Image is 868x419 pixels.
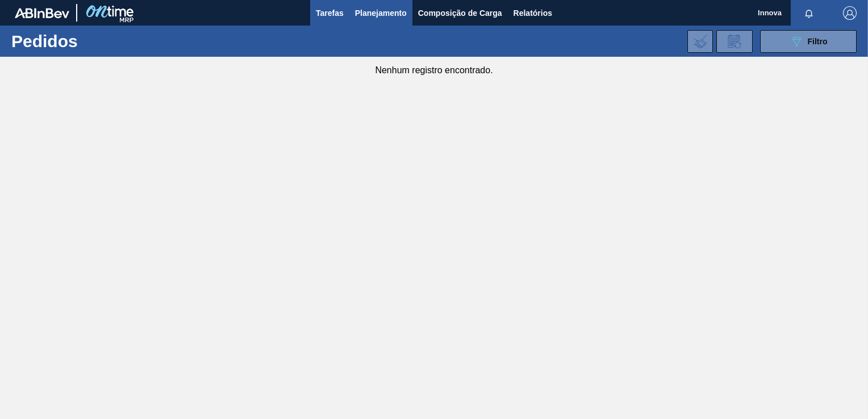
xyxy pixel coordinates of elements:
div: Solicitação de Revisão de Pedidos [716,30,753,53]
span: Composição de Carga [418,6,502,20]
span: Filtro [808,37,828,46]
h1: Pedidos [11,35,174,48]
span: Tarefas [316,6,344,20]
span: Relatórios [514,6,552,20]
span: Planejamento [355,6,407,20]
img: TNhmsLtSVTkK8tSr43FrP2fwEKptu5GPRR3wAAAABJRU5ErkJggg== [15,8,69,18]
button: Filtro [760,30,857,53]
img: Logout [843,6,857,20]
div: Importar Negociações dos Pedidos [687,30,713,53]
button: Notificações [791,5,827,21]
